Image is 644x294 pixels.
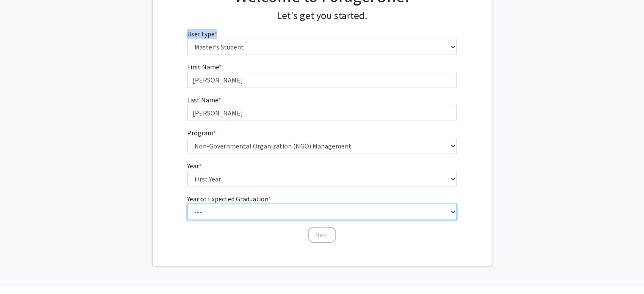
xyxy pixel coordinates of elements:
span: First Name [187,63,219,71]
label: User type [187,29,217,39]
label: Program [187,128,216,138]
iframe: Chat [6,256,36,288]
label: Year [187,161,202,171]
label: Year of Expected Graduation [187,194,271,204]
span: Last Name [187,96,218,104]
button: Next [308,227,336,243]
h4: Let's get you started. [187,10,457,22]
